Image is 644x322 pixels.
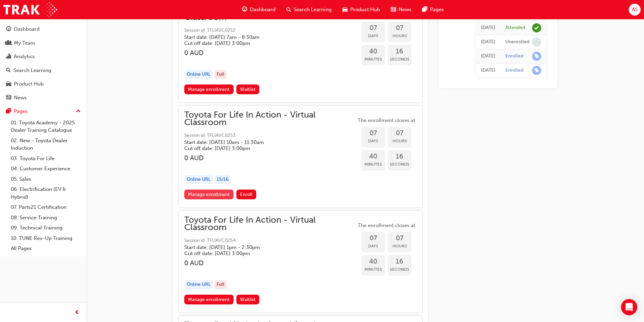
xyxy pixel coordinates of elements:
[8,243,84,254] a: All Pages
[361,55,385,63] span: Minutes
[505,25,525,31] div: Attended
[184,259,356,267] h3: 0 AUD
[385,3,417,17] a: news-iconNews
[6,108,11,115] span: pages-icon
[632,6,638,14] span: AS
[250,6,276,14] span: Dashboard
[361,24,385,32] span: 07
[532,23,541,32] span: learningRecordVerb_ATTEND-icon
[388,242,411,250] span: Hours
[14,107,28,115] div: Pages
[361,258,385,266] span: 40
[388,55,411,63] span: Seconds
[3,37,84,49] a: My Team
[184,190,234,199] a: Manage enrollment
[14,94,27,102] div: News
[361,153,385,160] span: 40
[294,6,332,14] span: Search Learning
[8,213,84,223] a: 08. Service Training
[3,78,84,90] a: Product Hub
[184,6,417,97] button: Toyota For Life In Action - Virtual ClassroomSession id: TFLIAVC0252Start date: [DATE] 7am - 8:30...
[361,160,385,168] span: Minutes
[388,266,411,273] span: Seconds
[388,137,411,145] span: Hours
[505,67,523,74] div: Enrolled
[6,54,11,60] span: chart-icon
[240,86,256,92] span: Waitlist
[214,280,227,289] div: Full
[184,111,417,202] button: Toyota For Life In Action - Virtual ClassroomSession id: TFLIAVC0253Start date: [DATE] 10am - 11:...
[481,38,495,46] div: Mon Mar 31 2025 09:30:16 GMT+0800 (Australian Western Standard Time)
[505,53,523,59] div: Enrolled
[184,216,356,231] span: Toyota For Life In Action - Virtual Classroom
[430,6,444,14] span: Pages
[361,242,385,250] span: Days
[237,3,281,17] a: guage-iconDashboard
[184,244,345,250] h5: Start date: [DATE] 1pm - 2:30pm
[388,48,411,55] span: 16
[3,105,84,118] button: Pages
[361,266,385,273] span: Minutes
[184,84,234,94] a: Manage enrollment
[184,237,356,245] span: Session id: TFLIAVC0254
[388,24,411,32] span: 07
[8,223,84,233] a: 09. Technical Training
[6,68,11,74] span: search-icon
[532,38,541,47] span: learningRecordVerb_NONE-icon
[361,32,385,40] span: Days
[184,27,356,34] span: Session id: TFLIAVC0252
[8,202,84,213] a: 07. Parts21 Certification
[388,160,411,168] span: Seconds
[3,2,57,17] img: Trak
[417,3,449,17] a: pages-iconPages
[14,53,35,60] div: Analytics
[8,153,84,164] a: 03. Toyota For Life
[6,26,11,32] span: guage-icon
[481,52,495,60] div: Mon Mar 31 2025 09:30:05 GMT+0800 (Australian Western Standard Time)
[388,258,411,266] span: 16
[14,39,35,47] div: My Team
[8,174,84,184] a: 05. Sales
[388,32,411,40] span: Hours
[3,22,84,105] button: DashboardMy TeamAnalyticsSearch LearningProduct HubNews
[184,132,356,140] span: Session id: TFLIAVC0253
[184,250,345,256] h5: Cut off date: [DATE] 3:00pm
[184,139,345,145] h5: Start date: [DATE] 10am - 11:30am
[214,70,227,79] div: Full
[391,5,396,14] span: news-icon
[3,64,84,77] a: Search Learning
[8,233,84,244] a: 10. TUNE Rev-Up Training
[76,107,81,116] span: up-icon
[8,164,84,174] a: 04. Customer Experience
[6,95,11,101] span: news-icon
[388,129,411,137] span: 07
[281,3,337,17] a: search-iconSearch Learning
[342,5,348,14] span: car-icon
[356,117,417,124] span: The enrollment closes at
[3,50,84,63] a: Analytics
[236,190,257,199] button: Enroll
[350,6,380,14] span: Product Hub
[184,70,213,79] div: Online URL
[6,81,11,87] span: car-icon
[184,216,417,307] button: Toyota For Life In Action - Virtual ClassroomSession id: TFLIAVC0254Start date: [DATE] 1pm - 2:30...
[236,84,260,94] button: Waitlist
[184,49,356,57] h3: 0 AUD
[8,135,84,153] a: 02. New - Toyota Dealer Induction
[361,137,385,145] span: Days
[399,6,411,14] span: News
[3,23,84,35] a: Dashboard
[388,153,411,160] span: 16
[8,184,84,202] a: 06. Electrification (EV & Hybrid)
[242,5,247,14] span: guage-icon
[505,39,529,45] div: Unenrolled
[6,40,11,46] span: people-icon
[481,24,495,32] div: Wed Apr 09 2025 13:00:00 GMT+0800 (Australian Western Standard Time)
[184,34,345,40] h5: Start date: [DATE] 7am - 8:30am
[74,308,79,317] span: prev-icon
[388,234,411,242] span: 07
[184,175,213,184] div: Online URL
[481,67,495,74] div: Mon Feb 17 2025 14:39:25 GMT+0800 (Australian Western Standard Time)
[184,295,234,304] a: Manage enrollment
